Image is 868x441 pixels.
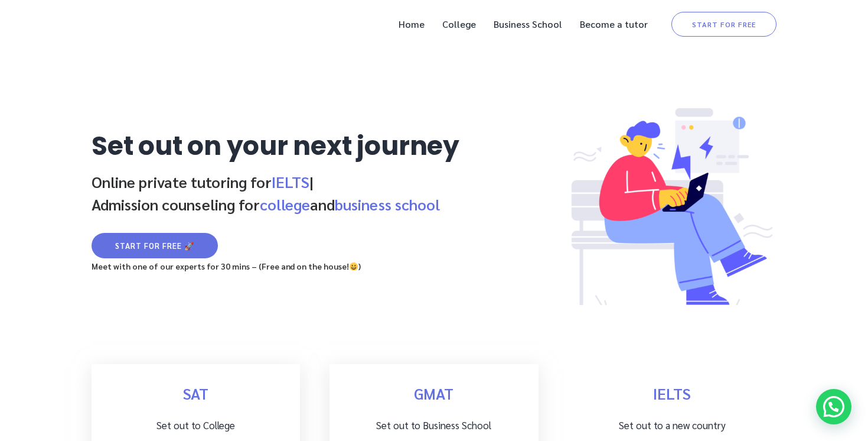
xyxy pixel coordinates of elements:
span: college [260,194,310,214]
h4: Admission counseling for and [92,193,539,215]
strong: Meet with one of our experts for 30 mins – (Free and on the house! ) [92,261,361,271]
span: business school [335,194,440,214]
a: College [436,12,482,36]
p: Set out to a new country [586,416,759,434]
span: | [309,171,314,192]
a: start for free 🚀 [92,233,218,258]
span: IELTS [272,171,309,192]
a: Home [393,12,430,36]
span: IELTS [653,383,691,403]
a: start for free [671,12,776,37]
a: Become a tutor [574,12,654,36]
h2: Online private tutoring for [92,170,539,193]
span: SAT [183,383,208,403]
p: Set out to College [109,416,282,434]
img: 😀 [350,262,358,271]
a: Business School [488,12,568,36]
span: GMAT [414,383,453,403]
span: Set out on your next journey [92,128,459,164]
p: Set out to Business School [347,416,520,434]
img: fav.png [568,96,776,305]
